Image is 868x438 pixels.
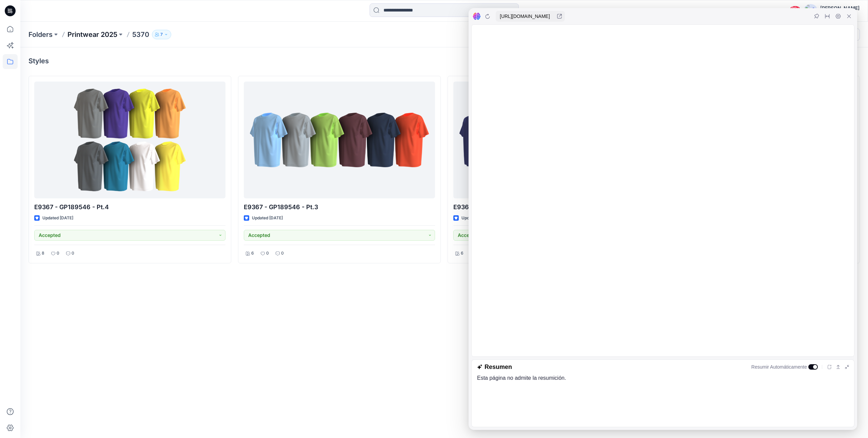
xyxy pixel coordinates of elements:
p: 0 [72,250,74,257]
p: Updated [DATE] [42,215,73,222]
a: Printwear 2025 [67,30,117,39]
p: E9367 - GP189546 - Pt.4 [34,202,225,212]
p: 7 [160,31,163,38]
div: [PERSON_NAME] [820,4,860,12]
p: Updated [DATE] [252,215,283,222]
img: avatar [804,4,817,18]
p: 5370 [132,30,149,39]
a: E9367 - GP189546 - Pt.3 [244,82,435,198]
p: E9367 - GP189546 - Pt.2 [453,202,645,212]
p: 6 [251,250,254,257]
span: 99+ [790,6,800,11]
p: 8 [42,250,44,257]
p: Updated [DATE] [461,215,492,222]
a: Folders [28,30,53,39]
button: 7 [152,30,171,39]
a: E9367 - GP189546 - Pt.4 [34,82,225,198]
a: E9367 - GP189546 - Pt.2 [453,82,645,198]
p: 0 [57,250,59,257]
p: E9367 - GP189546 - Pt.3 [244,202,435,212]
h4: Styles [28,57,49,65]
p: 0 [281,250,284,257]
p: 6 [461,250,463,257]
p: 0 [266,250,269,257]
